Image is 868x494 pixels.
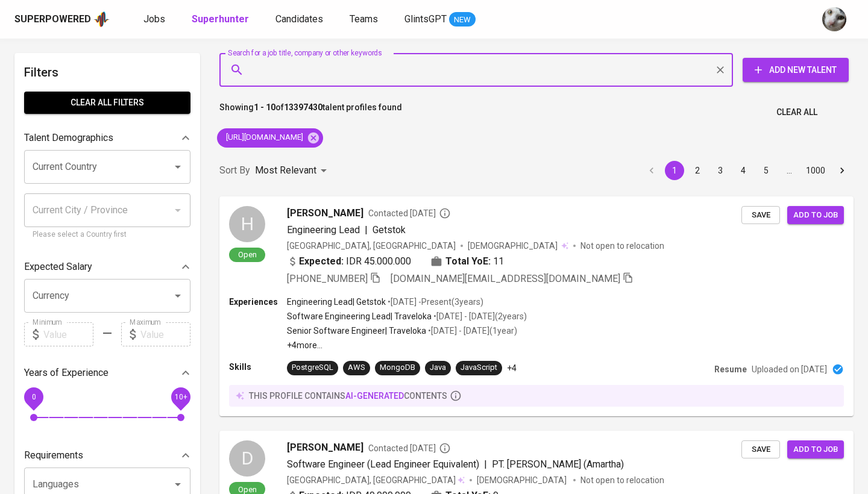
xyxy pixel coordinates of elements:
[391,273,620,284] span: [DOMAIN_NAME][EMAIL_ADDRESS][DOMAIN_NAME]
[492,458,624,470] span: PT. [PERSON_NAME] (Amartha)
[217,132,310,143] span: [URL][DOMAIN_NAME]
[143,12,168,27] a: Jobs
[229,296,287,308] p: Experiences
[229,440,265,477] div: D
[24,131,113,145] p: Talent Demographics
[24,255,190,279] div: Expected Salary
[741,440,780,459] button: Save
[287,240,456,252] div: [GEOGRAPHIC_DATA], [GEOGRAPHIC_DATA]
[287,273,368,284] span: [PHONE_NUMBER]
[802,161,829,180] button: Go to page 1000
[169,158,186,175] button: Open
[287,339,527,351] p: +4 more ...
[287,206,363,220] span: [PERSON_NAME]
[734,161,753,180] button: Go to page 4
[793,208,838,222] span: Add to job
[747,443,774,457] span: Save
[468,240,559,252] span: [DEMOGRAPHIC_DATA]
[219,196,854,416] a: HOpen[PERSON_NAME]Contacted [DATE]Engineering Lead|Getstok[GEOGRAPHIC_DATA], [GEOGRAPHIC_DATA][DE...
[143,13,165,25] span: Jobs
[712,61,729,78] button: Clear
[287,296,386,308] p: Engineering Lead | Getstok
[580,240,664,252] p: Not open to relocation
[169,287,186,304] button: Open
[174,393,187,401] span: 10+
[287,224,360,236] span: Engineering Lead
[439,442,451,454] svg: By Batam recruiter
[772,101,822,123] button: Clear All
[426,325,517,337] p: • [DATE] - [DATE] ( 1 year )
[24,448,83,463] p: Requirements
[275,12,325,27] a: Candidates
[743,58,849,82] button: Add New Talent
[14,10,110,28] a: Superpoweredapp logo
[640,161,854,180] nav: pagination navigation
[507,362,517,374] p: +4
[793,443,838,457] span: Add to job
[34,95,181,110] span: Clear All filters
[287,440,363,455] span: [PERSON_NAME]
[345,391,404,401] span: AI-generated
[219,163,250,178] p: Sort By
[445,254,491,269] b: Total YoE:
[432,310,527,322] p: • [DATE] - [DATE] ( 2 years )
[752,63,839,78] span: Add New Talent
[299,254,344,269] b: Expected:
[287,474,465,486] div: [GEOGRAPHIC_DATA], [GEOGRAPHIC_DATA]
[439,207,451,219] svg: By Batam recruiter
[348,362,365,374] div: AWS
[477,474,568,486] span: [DEMOGRAPHIC_DATA]
[24,92,190,114] button: Clear All filters
[350,13,378,25] span: Teams
[380,362,415,374] div: MongoDB
[169,476,186,493] button: Open
[255,160,331,182] div: Most Relevant
[24,366,108,380] p: Years of Experience
[192,13,249,25] b: Superhunter
[350,12,380,27] a: Teams
[192,12,251,27] a: Superhunter
[776,105,817,120] span: Clear All
[229,361,287,373] p: Skills
[756,161,776,180] button: Go to page 5
[832,161,852,180] button: Go to next page
[254,102,275,112] b: 1 - 10
[714,363,747,375] p: Resume
[233,249,262,260] span: Open
[493,254,504,269] span: 11
[24,443,190,467] div: Requirements
[24,63,190,82] h6: Filters
[461,362,497,374] div: JavaScript
[373,224,406,236] span: Getstok
[368,207,451,219] span: Contacted [DATE]
[430,362,446,374] div: Java
[24,260,92,274] p: Expected Salary
[43,322,93,346] input: Value
[24,126,190,150] div: Talent Demographics
[386,296,483,308] p: • [DATE] - Present ( 3 years )
[287,325,426,337] p: Senior Software Engineer | Traveloka
[287,310,432,322] p: Software Engineering Lead | Traveloka
[31,393,36,401] span: 0
[287,254,411,269] div: IDR 45.000.000
[665,161,684,180] button: page 1
[93,10,110,28] img: app logo
[747,208,774,222] span: Save
[33,229,182,241] p: Please select a Country first
[275,13,323,25] span: Candidates
[688,161,707,180] button: Go to page 2
[255,163,316,178] p: Most Relevant
[484,457,487,472] span: |
[365,223,368,237] span: |
[822,7,846,31] img: tharisa.rizky@glints.com
[741,206,780,225] button: Save
[24,361,190,385] div: Years of Experience
[229,206,265,242] div: H
[787,440,844,459] button: Add to job
[580,474,664,486] p: Not open to relocation
[404,13,447,25] span: GlintsGPT
[14,13,91,27] div: Superpowered
[219,101,402,123] p: Showing of talent profiles found
[449,14,476,26] span: NEW
[711,161,730,180] button: Go to page 3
